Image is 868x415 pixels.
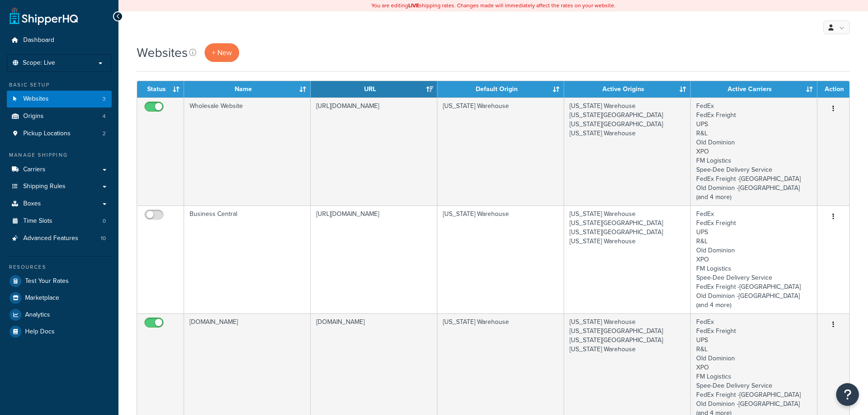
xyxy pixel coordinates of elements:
[691,81,817,97] th: Active Carriers: activate to sort column ascending
[25,294,59,302] span: Marketplace
[7,213,112,230] a: Time Slots 0
[7,125,112,142] a: Pickup Locations 2
[23,200,41,208] span: Boxes
[7,273,112,289] a: Test Your Rates
[23,59,55,67] span: Scope: Live
[7,81,112,89] div: Basic Setup
[23,183,66,190] span: Shipping Rules
[7,195,112,212] a: Boxes
[184,97,311,205] td: Wholesale Website
[184,81,311,97] th: Name: activate to sort column ascending
[23,235,78,242] span: Advanced Features
[564,97,691,205] td: [US_STATE] Warehouse [US_STATE][GEOGRAPHIC_DATA] [US_STATE][GEOGRAPHIC_DATA] [US_STATE] Warehouse
[212,47,232,58] span: + New
[25,328,55,336] span: Help Docs
[23,166,46,174] span: Carriers
[137,81,184,97] th: Status: activate to sort column ascending
[205,43,239,62] a: + New
[7,108,112,125] li: Origins
[311,97,437,205] td: [URL][DOMAIN_NAME]
[7,230,112,247] li: Advanced Features
[7,307,112,323] a: Analytics
[101,235,106,242] span: 10
[103,217,106,225] span: 0
[836,383,859,406] button: Open Resource Center
[7,213,112,230] li: Time Slots
[7,125,112,142] li: Pickup Locations
[184,205,311,313] td: Business Central
[311,81,437,97] th: URL: activate to sort column ascending
[103,95,106,103] span: 3
[564,81,691,97] th: Active Origins: activate to sort column ascending
[7,108,112,125] a: Origins 4
[7,263,112,271] div: Resources
[23,217,52,225] span: Time Slots
[408,1,419,10] b: LIVE
[7,151,112,159] div: Manage Shipping
[25,311,50,319] span: Analytics
[7,32,112,49] a: Dashboard
[7,161,112,178] a: Carriers
[23,130,71,138] span: Pickup Locations
[437,205,564,313] td: [US_STATE] Warehouse
[437,81,564,97] th: Default Origin: activate to sort column ascending
[691,97,817,205] td: FedEx FedEx Freight UPS R&L Old Dominion XPO FM Logistics Spee-Dee Delivery Service FedEx Freight...
[103,113,106,120] span: 4
[7,230,112,247] a: Advanced Features 10
[691,205,817,313] td: FedEx FedEx Freight UPS R&L Old Dominion XPO FM Logistics Spee-Dee Delivery Service FedEx Freight...
[7,290,112,306] a: Marketplace
[311,205,437,313] td: [URL][DOMAIN_NAME]
[25,277,69,285] span: Test Your Rates
[10,7,78,25] a: ShipperHQ Home
[23,95,49,103] span: Websites
[103,130,106,138] span: 2
[817,81,849,97] th: Action
[137,44,188,61] h1: Websites
[7,178,112,195] a: Shipping Rules
[564,205,691,313] td: [US_STATE] Warehouse [US_STATE][GEOGRAPHIC_DATA] [US_STATE][GEOGRAPHIC_DATA] [US_STATE] Warehouse
[23,113,44,120] span: Origins
[7,91,112,108] a: Websites 3
[23,36,54,44] span: Dashboard
[437,97,564,205] td: [US_STATE] Warehouse
[7,323,112,340] a: Help Docs
[7,91,112,108] li: Websites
